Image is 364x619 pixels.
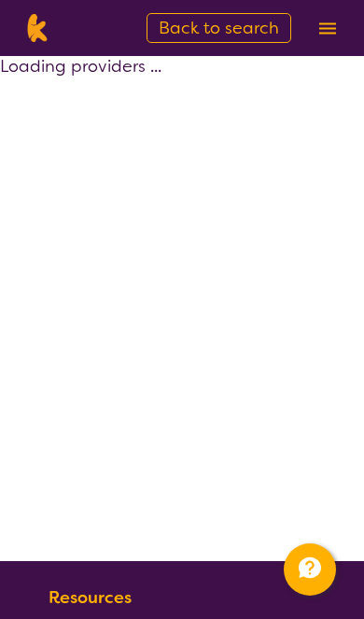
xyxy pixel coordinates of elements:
[49,586,132,609] b: Resources
[284,543,336,596] button: Channel Menu
[159,17,279,39] span: Back to search
[22,14,51,42] img: Karista logo
[319,22,336,35] img: menu
[147,13,291,43] a: Back to search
